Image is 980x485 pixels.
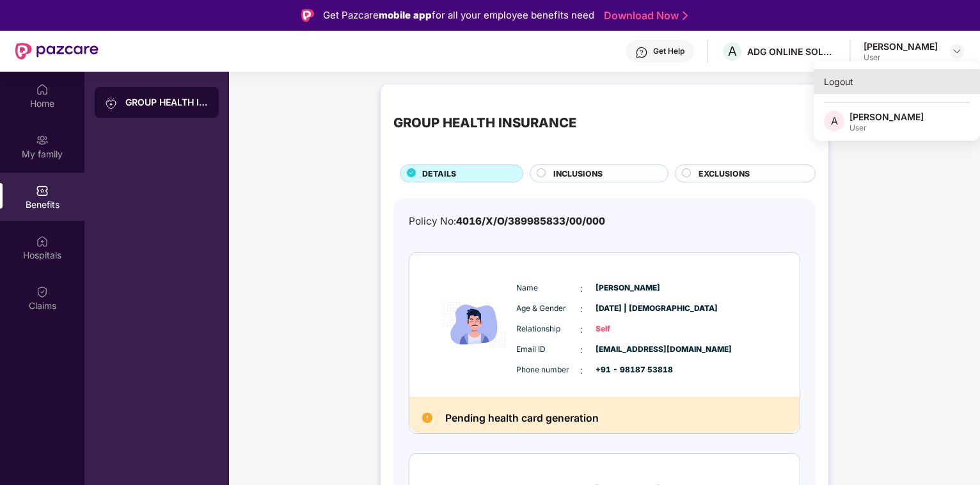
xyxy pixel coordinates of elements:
[323,8,594,23] div: Get Pazcare for all your employee benefits need
[596,282,660,294] span: [PERSON_NAME]
[379,9,432,21] strong: mobile app
[699,168,750,180] span: EXCLUSIONS
[36,83,49,96] img: svg+xml;base64,PHN2ZyBpZD0iSG9tZSIgeG1sbnM9Imh0dHA6Ly93d3cudzMub3JnLzIwMDAvc3ZnIiB3aWR0aD0iMjAiIG...
[728,44,737,59] span: A
[456,215,605,227] span: 4016/X/O/389985833/00/000
[125,96,209,109] div: GROUP HEALTH INSURANCE
[596,303,660,315] span: [DATE] | [DEMOGRAPHIC_DATA]
[393,113,576,133] div: GROUP HEALTH INSURANCE
[580,282,583,296] span: :
[516,364,580,376] span: Phone number
[864,40,938,52] div: [PERSON_NAME]
[301,9,314,22] img: Logo
[952,46,962,56] img: svg+xml;base64,PHN2ZyBpZD0iRHJvcGRvd24tMzJ4MzIiIHhtbG5zPSJodHRwOi8vd3d3LnczLm9yZy8yMDAwL3N2ZyIgd2...
[580,363,583,378] span: :
[36,285,49,298] img: svg+xml;base64,PHN2ZyBpZD0iQ2xhaW0iIHhtbG5zPSJodHRwOi8vd3d3LnczLm9yZy8yMDAwL3N2ZyIgd2lkdGg9IjIwIi...
[604,9,684,22] a: Download Now
[409,214,605,229] div: Policy No:
[596,364,660,376] span: +91 - 98187 53818
[553,168,603,180] span: INCLUSIONS
[436,268,513,381] img: icon
[683,9,688,22] img: Stroke
[850,123,924,133] div: User
[831,113,838,129] span: A
[596,344,660,356] span: [EMAIL_ADDRESS][DOMAIN_NAME]
[422,168,456,180] span: DETAILS
[580,302,583,316] span: :
[15,43,99,60] img: New Pazcare Logo
[653,46,684,56] div: Get Help
[635,46,648,59] img: svg+xml;base64,PHN2ZyBpZD0iSGVscC0zMngzMiIgeG1sbnM9Imh0dHA6Ly93d3cudzMub3JnLzIwMDAvc3ZnIiB3aWR0aD...
[850,111,924,123] div: [PERSON_NAME]
[445,409,599,427] h2: Pending health card generation
[747,45,837,58] div: ADG ONLINE SOLUTIONS PRIVATE LIMITED
[36,235,49,248] img: svg+xml;base64,PHN2ZyBpZD0iSG9zcGl0YWxzIiB4bWxucz0iaHR0cDovL3d3dy53My5vcmcvMjAwMC9zdmciIHdpZHRoPS...
[596,323,660,335] span: Self
[814,69,980,94] div: Logout
[105,97,118,109] img: svg+xml;base64,PHN2ZyB3aWR0aD0iMjAiIGhlaWdodD0iMjAiIHZpZXdCb3g9IjAgMCAyMCAyMCIgZmlsbD0ibm9uZSIgeG...
[36,134,49,147] img: svg+xml;base64,PHN2ZyB3aWR0aD0iMjAiIGhlaWdodD0iMjAiIHZpZXdCb3g9IjAgMCAyMCAyMCIgZmlsbD0ibm9uZSIgeG...
[580,322,583,337] span: :
[422,413,432,423] img: Pending
[516,303,580,315] span: Age & Gender
[36,184,49,197] img: svg+xml;base64,PHN2ZyBpZD0iQmVuZWZpdHMiIHhtbG5zPSJodHRwOi8vd3d3LnczLm9yZy8yMDAwL3N2ZyIgd2lkdGg9Ij...
[516,344,580,356] span: Email ID
[864,52,938,63] div: User
[580,343,583,357] span: :
[516,323,580,335] span: Relationship
[516,282,580,294] span: Name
